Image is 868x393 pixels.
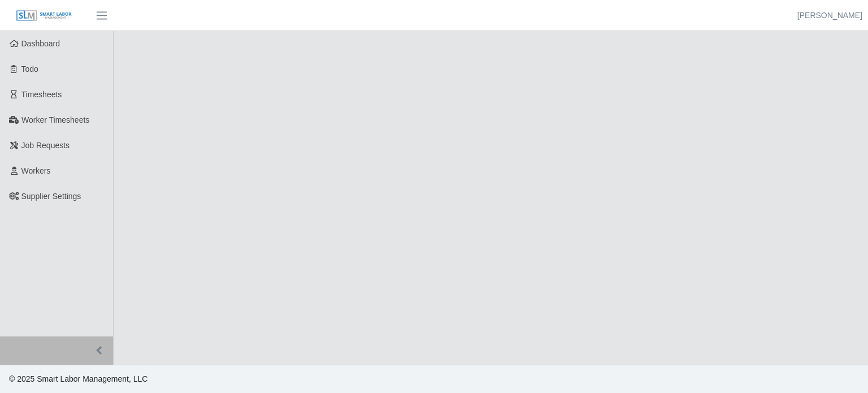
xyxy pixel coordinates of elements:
span: Supplier Settings [21,192,81,201]
span: Timesheets [21,90,62,99]
span: Worker Timesheets [21,115,89,124]
img: SLM Logo [16,10,72,22]
span: Job Requests [21,141,70,150]
span: Workers [21,166,51,175]
span: © 2025 Smart Labor Management, LLC [9,374,147,383]
span: Todo [21,64,38,74]
a: [PERSON_NAME] [797,10,862,21]
span: Dashboard [21,39,60,48]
